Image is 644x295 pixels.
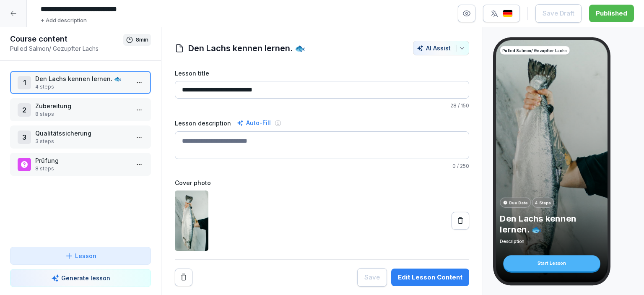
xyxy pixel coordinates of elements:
[10,98,151,121] div: 2Zubereitung8 steps
[509,199,528,205] p: Due Date
[18,131,31,144] div: 3
[35,129,129,138] p: Qualitätssicherung
[235,118,273,128] div: Auto-Fill
[61,274,110,282] p: Generate lesson
[175,69,469,78] label: Lesson title
[503,10,513,18] img: de.svg
[35,110,129,118] p: 8 steps
[596,9,627,18] div: Published
[417,44,465,52] div: AI Assist
[35,83,129,91] p: 4 steps
[452,163,456,169] span: 0
[10,71,151,94] div: 1Den Lachs kennen lernen. 🐟4 steps
[503,255,600,271] div: Start Lesson
[175,178,469,187] label: Cover photo
[175,102,469,110] p: / 150
[10,269,151,287] button: Generate lesson
[18,103,31,117] div: 2
[391,269,469,286] button: Edit Lesson Content
[535,199,551,205] p: 4 Steps
[398,273,462,282] div: Edit Lesson Content
[10,247,151,265] button: Lesson
[450,102,457,109] span: 28
[10,44,123,53] p: Pulled Salmon/ Gezupfter Lachs
[188,42,305,55] h1: Den Lachs kennen lernen. 🐟
[35,74,129,83] p: Den Lachs kennen lernen. 🐟
[500,213,603,235] p: Den Lachs kennen lernen. 🐟
[175,191,208,251] img: a00h2ou9beq1s18ndqj1exmc.png
[500,238,603,245] p: Description
[35,102,129,110] p: Zubereitung
[589,5,634,22] button: Published
[136,36,148,44] p: 8 min
[543,9,574,18] div: Save Draft
[10,34,123,44] h1: Course content
[35,156,129,165] p: Prüfung
[10,153,151,176] div: Prüfung8 steps
[175,162,469,170] p: / 250
[75,251,96,260] p: Lesson
[535,4,582,23] button: Save Draft
[35,138,129,145] p: 3 steps
[18,76,31,89] div: 1
[413,41,469,55] button: AI Assist
[10,125,151,149] div: 3Qualitätssicherung3 steps
[35,165,129,172] p: 8 steps
[357,268,387,287] button: Save
[175,269,192,286] button: Remove
[175,119,231,128] label: Lesson description
[364,273,380,282] div: Save
[502,47,567,53] p: Pulled Salmon/ Gezupfter Lachs
[41,16,87,25] p: + Add description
